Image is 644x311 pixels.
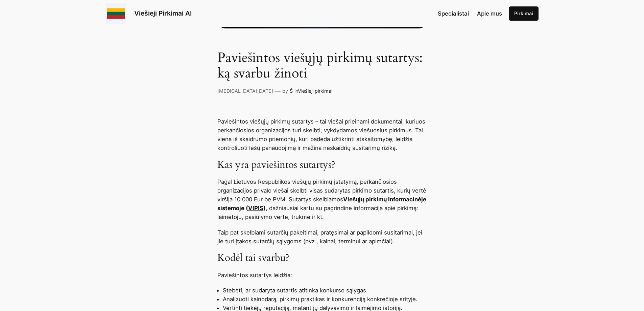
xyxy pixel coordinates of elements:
[217,177,427,221] p: Pagal Lietuvos Respublikos viešųjų pirkimų įstatymą, perkančiosios organizacijos privalo viešai s...
[217,88,273,94] a: [MEDICAL_DATA][DATE]
[290,88,293,94] a: Š
[248,205,263,212] a: VIPIS
[438,10,469,17] span: Specialistai
[275,87,281,95] p: —
[223,295,427,304] li: Analizuoti kainodarą, pirkimų praktikas ir konkurenciją konkrečioje srityje.
[509,6,539,21] a: Pirkimai
[438,9,469,18] a: Specialistai
[134,9,192,17] a: Viešieji Pirkimai AI
[298,88,332,94] a: Viešieji pirkimai
[217,228,427,246] p: Taip pat skelbiami sutarčių pakeitimai, pratęsimai ar papildomi susitarimai, jei jie turi įtakos ...
[106,3,126,24] img: Viešieji pirkimai logo
[217,159,427,171] h3: Kas yra paviešintos sutartys?
[217,117,427,152] p: Paviešintos viešųjų pirkimų sutartys – tai viešai prieinami dokumentai, kuriuos perkančiosios org...
[217,271,427,280] p: Paviešintos sutartys leidžia:
[477,9,502,18] a: Apie mus
[282,87,288,95] p: by
[217,50,427,81] h1: Paviešintos viešųjų pirkimų sutartys: ką svarbu žinoti
[438,9,502,18] nav: Navigation
[223,286,427,295] li: Stebėti, ar sudaryta sutartis atitinka konkurso sąlygas.
[294,88,298,94] span: in
[217,252,427,264] h3: Kodėl tai svarbu?
[477,10,502,17] span: Apie mus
